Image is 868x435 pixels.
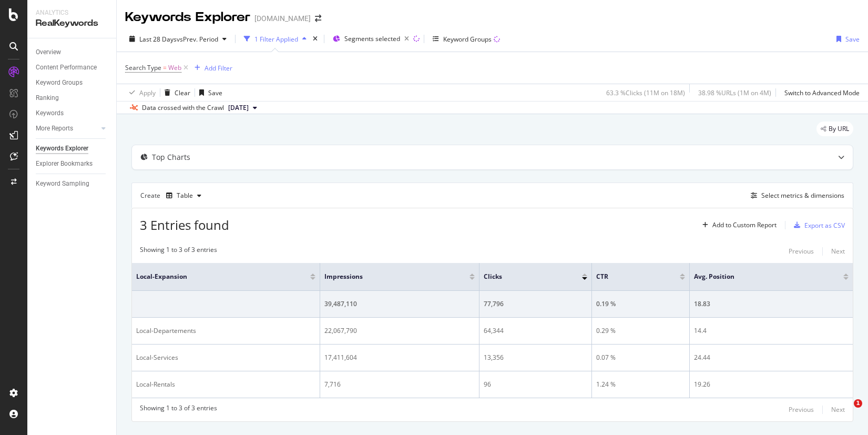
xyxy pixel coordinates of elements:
span: Impressions [324,272,454,281]
button: Export as CSV [790,217,845,234]
div: 1.24 % [596,380,685,389]
div: Overview [36,47,61,58]
div: 0.29 % [596,326,685,336]
div: Add to Custom Report [712,222,777,228]
button: 1 Filter Applied [240,31,311,47]
button: [DATE] [224,102,261,114]
button: Apply [125,84,156,101]
a: Overview [36,47,109,58]
div: Save [208,88,222,97]
div: 22,067,790 [324,326,475,336]
div: [DOMAIN_NAME] [254,13,311,24]
span: Avg. Position [694,272,828,281]
span: Web [168,60,181,75]
div: Data crossed with the Crawl [142,103,224,113]
span: Search Type [125,63,161,72]
div: Next [831,247,845,256]
div: Keywords [36,108,64,119]
div: Create [140,187,206,204]
div: 7,716 [324,380,475,389]
div: 38.98 % URLs ( 1M on 4M ) [698,88,771,97]
div: legacy label [816,122,853,136]
div: Export as CSV [804,221,845,230]
div: 96 [484,380,587,389]
span: Clicks [484,272,566,281]
span: Local-Expansion [136,272,294,281]
div: 1 Filter Applied [254,35,298,44]
button: Previous [789,245,814,258]
span: Last 28 Days [139,35,177,44]
button: Add Filter [190,62,232,74]
div: Keywords Explorer [36,143,88,154]
div: 63.3 % Clicks ( 11M on 18M ) [606,88,685,97]
div: Keywords Explorer [125,8,250,26]
a: Explorer Bookmarks [36,158,109,169]
div: 39,487,110 [324,299,475,309]
button: Last 28 DaysvsPrev. Period [125,31,231,47]
a: Keywords [36,108,109,119]
button: Save [195,84,222,101]
button: Select metrics & dimensions [747,189,844,202]
span: By URL [829,126,849,132]
button: Table [162,187,206,204]
button: Add to Custom Report [698,217,777,234]
div: More Reports [36,123,73,134]
div: 17,411,604 [324,353,475,362]
div: Local-Departements [136,326,315,336]
div: 0.19 % [596,299,685,309]
button: Clear [160,84,190,101]
div: Ranking [36,93,59,104]
div: 18.83 [694,299,849,309]
div: Select metrics & dimensions [761,191,844,200]
div: Add Filter [205,64,232,73]
span: = [163,63,167,72]
div: 13,356 [484,353,587,362]
div: Save [845,35,860,44]
button: Next [831,403,845,416]
div: Keyword Sampling [36,178,89,189]
div: Previous [789,405,814,414]
div: Showing 1 to 3 of 3 entries [140,245,217,258]
span: 3 Entries found [140,216,229,234]
span: 2025 Aug. 25th [228,103,249,113]
div: Next [831,405,845,414]
div: Keyword Groups [443,35,492,44]
button: Keyword Groups [428,31,504,47]
div: Keyword Groups [36,77,83,88]
div: 77,796 [484,299,587,309]
a: Keyword Groups [36,77,109,88]
div: 0.07 % [596,353,685,362]
a: Content Performance [36,62,109,73]
span: Segments selected [344,34,400,43]
div: times [311,34,320,44]
div: RealKeywords [36,17,108,29]
div: Local-Services [136,353,315,362]
div: Clear [175,88,190,97]
span: CTR [596,272,664,281]
div: Apply [139,88,156,97]
div: Showing 1 to 3 of 3 entries [140,403,217,416]
div: Previous [789,247,814,256]
button: Switch to Advanced Mode [780,84,860,101]
div: 19.26 [694,380,849,389]
button: Save [832,31,860,47]
div: Analytics [36,8,108,17]
a: Keyword Sampling [36,178,109,189]
div: Explorer Bookmarks [36,158,93,169]
iframe: Intercom live chat [832,399,857,424]
button: Next [831,245,845,258]
span: vs Prev. Period [177,35,218,44]
div: Local-Rentals [136,380,315,389]
button: Previous [789,403,814,416]
div: Top Charts [152,152,190,163]
div: 14.4 [694,326,849,336]
a: Ranking [36,93,109,104]
div: 64,344 [484,326,587,336]
a: Keywords Explorer [36,143,109,154]
div: arrow-right-arrow-left [315,15,321,22]
button: Segments selected [329,31,413,47]
span: 1 [854,399,862,408]
div: Switch to Advanced Mode [784,88,860,97]
div: 24.44 [694,353,849,362]
div: Content Performance [36,62,97,73]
